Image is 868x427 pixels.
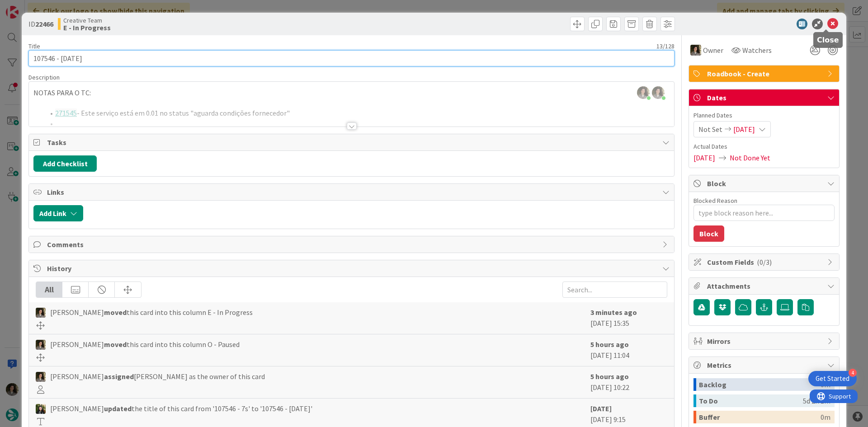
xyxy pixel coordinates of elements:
div: [DATE] 15:35 [590,307,667,329]
div: 0m [821,411,830,423]
h5: Close [817,36,839,44]
img: BC [36,404,46,414]
span: Tasks [47,137,658,148]
b: updated [104,404,132,413]
img: MS [690,45,701,56]
div: [DATE] 9:15 [590,403,667,426]
input: type card name here... [28,50,675,66]
div: All [36,282,62,297]
img: MS [36,308,46,318]
div: [DATE] 11:04 [590,339,667,361]
label: Blocked Reason [693,197,737,205]
div: 5d 2h 1m [803,394,830,407]
button: Add Checklist [33,155,97,172]
div: 4 [849,369,857,377]
span: Description [28,73,60,81]
b: moved [104,340,127,349]
span: [PERSON_NAME] this card into this column O - Paused [50,339,240,350]
b: 22466 [35,19,53,28]
span: Watchers [742,45,772,56]
span: Not Set [698,124,722,135]
label: Title [28,42,40,50]
span: Support [19,1,41,12]
div: [DATE] 10:22 [590,371,667,394]
span: [PERSON_NAME] the title of this card from '107546 - 7s' to '107546 - [DATE]' [50,403,312,414]
span: Mirrors [707,336,823,347]
span: Actual Dates [693,142,835,151]
span: Comments [47,239,658,250]
b: 5 hours ago [590,372,629,381]
span: ( 0/3 ) [757,258,772,267]
div: 13 / 128 [43,42,675,50]
span: History [47,263,658,274]
img: MS [36,340,46,350]
b: assigned [104,372,134,381]
b: moved [104,308,127,317]
input: Search... [562,282,667,298]
span: Attachments [707,281,823,291]
span: Creative Team [63,17,111,24]
span: ID [28,19,53,29]
div: Get Started [816,374,849,383]
span: Links [47,187,658,197]
img: MS [36,372,46,382]
img: EtGf2wWP8duipwsnFX61uisk7TBOWsWe.jpg [637,86,650,99]
span: Block [707,178,823,189]
span: Not Done Yet [730,152,770,163]
button: Add Link [33,205,83,221]
span: [PERSON_NAME] [PERSON_NAME] as the owner of this card [50,371,265,382]
span: Planned Dates [693,111,835,120]
div: Backlog [699,378,821,391]
span: Dates [707,92,823,103]
b: 5 hours ago [590,340,629,349]
div: Open Get Started checklist, remaining modules: 4 [808,371,857,386]
span: [PERSON_NAME] this card into this column E - In Progress [50,307,253,318]
p: NOTAS PARA O TC: [33,88,670,98]
b: E - In Progress [63,24,111,31]
button: Block [693,225,724,242]
span: Custom Fields [707,257,823,267]
b: [DATE] [590,404,612,413]
span: Metrics [707,360,823,371]
span: Roadbook - Create [707,68,823,79]
img: EtGf2wWP8duipwsnFX61uisk7TBOWsWe.jpg [652,86,665,99]
span: Owner [703,45,723,56]
span: [DATE] [733,124,755,135]
span: [DATE] [693,152,715,163]
div: To Do [699,394,803,407]
div: Buffer [699,411,821,423]
b: 3 minutes ago [590,308,637,317]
